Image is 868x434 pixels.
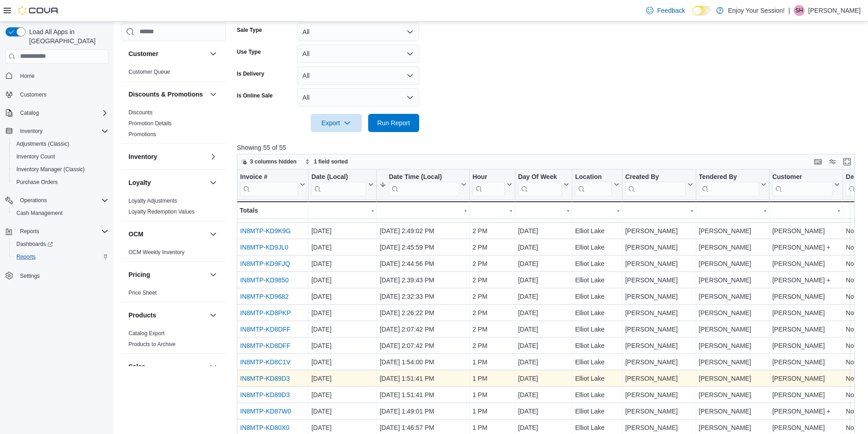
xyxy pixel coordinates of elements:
[311,209,374,220] div: [DATE]
[772,373,840,384] div: [PERSON_NAME]
[699,324,766,335] div: [PERSON_NAME]
[128,152,206,161] button: Inventory
[240,227,291,235] a: IN8MTP-KD9K9G
[16,253,36,260] span: Reports
[240,244,288,251] a: IN8MTP-KD9JL0
[16,226,108,237] span: Reports
[625,275,693,286] div: [PERSON_NAME]
[518,406,569,417] div: [DATE]
[128,362,145,371] h3: Sales
[2,69,112,82] button: Home
[237,48,261,56] label: Use Type
[473,205,512,216] div: -
[311,258,374,269] div: [DATE]
[128,109,153,116] span: Discounts
[9,238,112,250] a: Dashboards
[518,173,562,196] div: Day Of Week
[13,151,59,162] a: Inventory Count
[13,208,66,219] a: Cash Management
[128,131,156,138] a: Promotions
[297,66,419,85] button: All
[699,173,766,196] button: Tendered By
[693,15,693,16] span: Dark Mode
[518,205,569,216] div: -
[772,258,840,269] div: [PERSON_NAME]
[240,309,291,317] a: IN8MTP-KD8PKP
[208,48,219,59] button: Customer
[311,173,366,196] div: Date (Local)
[699,275,766,286] div: [PERSON_NAME]
[380,225,466,236] div: [DATE] 2:49:02 PM
[518,357,569,368] div: [DATE]
[128,311,156,320] h3: Products
[772,291,840,302] div: [PERSON_NAME]
[240,408,291,415] a: IN8MTP-KD87W0
[13,239,56,250] a: Dashboards
[2,194,112,207] button: Operations
[699,389,766,400] div: [PERSON_NAME]
[699,173,759,181] div: Tendered By
[20,128,42,135] span: Inventory
[518,307,569,318] div: [DATE]
[473,340,512,351] div: 2 PM
[575,242,619,253] div: Elliot Lake
[128,90,206,99] button: Discounts & Promotions
[380,406,466,417] div: [DATE] 1:49:01 PM
[657,6,685,15] span: Feedback
[13,151,108,162] span: Inventory Count
[699,340,766,351] div: [PERSON_NAME]
[128,178,151,187] h3: Loyalty
[473,173,505,181] div: Hour
[728,5,785,16] p: Enjoy Your Session!
[380,357,466,368] div: [DATE] 1:54:00 PM
[380,389,466,400] div: [DATE] 1:51:41 PM
[380,275,466,286] div: [DATE] 2:39:43 PM
[128,120,172,127] span: Promotion Details
[128,208,195,215] span: Loyalty Redemption Values
[473,173,512,196] button: Hour
[772,340,840,351] div: [PERSON_NAME]
[16,195,51,206] button: Operations
[9,138,112,150] button: Adjustments (Classic)
[237,26,262,34] label: Sale Type
[208,229,219,240] button: OCM
[240,391,290,398] a: IN8MTP-KD89D3
[128,362,206,371] button: Sales
[625,373,693,384] div: [PERSON_NAME]
[380,258,466,269] div: [DATE] 2:44:56 PM
[772,324,840,335] div: [PERSON_NAME]
[2,107,112,119] button: Catalog
[772,242,840,253] div: [PERSON_NAME] +
[9,207,112,220] button: Cash Management
[128,69,170,75] a: Customer Queue
[121,107,226,143] div: Discounts & Promotions
[237,92,273,99] label: Is Online Sale
[518,173,562,181] div: Day Of Week
[518,291,569,302] div: [DATE]
[9,250,112,263] button: Reports
[5,66,108,306] nav: Complex example
[240,342,290,349] a: IN8MTP-KD8DFF
[20,72,35,80] span: Home
[699,225,766,236] div: [PERSON_NAME]
[473,242,512,253] div: 2 PM
[772,275,840,286] div: [PERSON_NAME] +
[473,209,512,220] div: 2 PM
[311,357,374,368] div: [DATE]
[812,156,823,167] button: Keyboard shortcuts
[9,163,112,176] button: Inventory Manager (Classic)
[128,330,164,337] a: Catalog Export
[128,90,203,99] h3: Discounts & Promotions
[473,389,512,400] div: 1 PM
[575,173,612,196] div: Location
[9,150,112,163] button: Inventory Count
[518,242,569,253] div: [DATE]
[311,225,374,236] div: [DATE]
[389,173,459,196] div: Date Time (Local)
[380,242,466,253] div: [DATE] 2:45:59 PM
[9,176,112,189] button: Purchase Orders
[311,242,374,253] div: [DATE]
[575,205,619,216] div: -
[16,209,62,217] span: Cash Management
[473,291,512,302] div: 2 PM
